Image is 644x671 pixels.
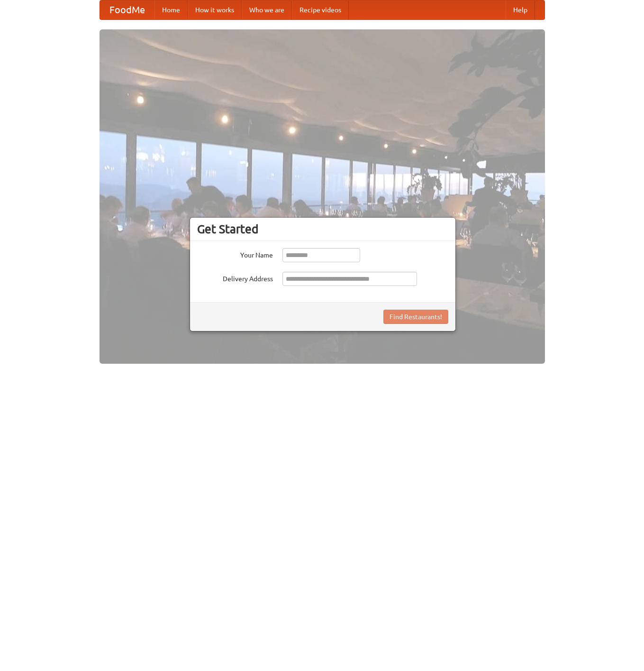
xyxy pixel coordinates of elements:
[242,0,292,19] a: Who we are
[197,272,273,284] label: Delivery Address
[506,0,535,19] a: Help
[100,0,154,19] a: FoodMe
[197,222,448,236] h3: Get Started
[383,310,448,324] button: Find Restaurants!
[197,248,273,260] label: Your Name
[154,0,188,19] a: Home
[188,0,242,19] a: How it works
[292,0,349,19] a: Recipe videos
